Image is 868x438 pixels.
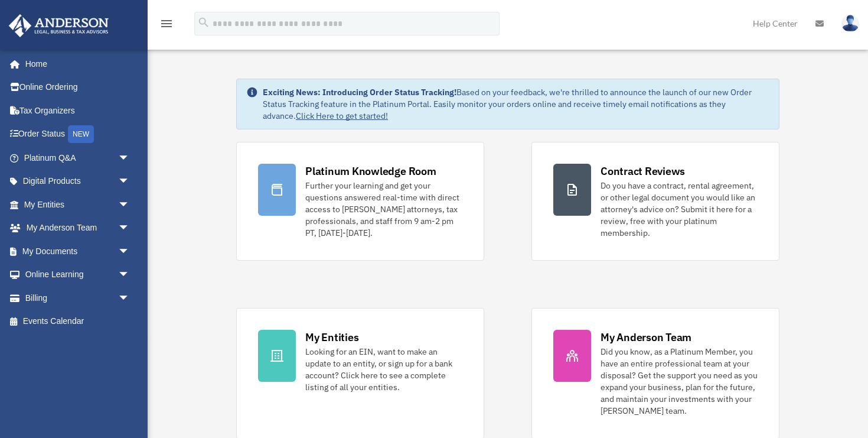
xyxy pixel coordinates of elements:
span: arrow_drop_down [118,286,142,310]
a: Contract Reviews Do you have a contract, rental agreement, or other legal document you would like... [531,142,779,261]
strong: Exciting News: Introducing Order Status Tracking! [263,87,456,98]
div: Contract Reviews [601,164,685,179]
div: My Anderson Team [601,330,691,345]
a: Platinum Knowledge Room Further your learning and get your questions answered real-time with dire... [236,142,484,261]
span: arrow_drop_down [118,193,142,217]
div: Platinum Knowledge Room [305,164,436,179]
a: Billingarrow_drop_down [8,286,148,310]
i: search [197,16,210,29]
div: Further your learning and get your questions answered real-time with direct access to [PERSON_NAM... [305,180,462,239]
div: Do you have a contract, rental agreement, or other legal document you would like an attorney's ad... [601,180,758,239]
a: Events Calendar [8,310,148,333]
a: Platinum Q&Aarrow_drop_down [8,146,148,170]
a: Tax Organizers [8,99,148,122]
span: arrow_drop_down [118,146,142,170]
a: My Entitiesarrow_drop_down [8,193,148,216]
a: Order StatusNEW [8,122,148,147]
a: My Anderson Teamarrow_drop_down [8,216,148,240]
span: arrow_drop_down [118,263,142,287]
a: Online Learningarrow_drop_down [8,263,148,287]
div: Looking for an EIN, want to make an update to an entity, or sign up for a bank account? Click her... [305,346,462,393]
img: User Pic [841,15,859,32]
div: Based on your feedback, we're thrilled to announce the launch of our new Order Status Tracking fe... [263,86,769,122]
div: Did you know, as a Platinum Member, you have an entire professional team at your disposal? Get th... [601,346,758,417]
a: My Documentsarrow_drop_down [8,239,148,263]
a: Online Ordering [8,76,148,99]
div: NEW [68,125,94,143]
img: Anderson Advisors Platinum Portal [5,14,112,37]
a: Digital Productsarrow_drop_down [8,170,148,193]
a: Home [8,52,142,76]
a: Click Here to get started! [296,111,388,121]
span: arrow_drop_down [118,239,142,264]
span: arrow_drop_down [118,170,142,194]
span: arrow_drop_down [118,216,142,241]
i: menu [159,17,174,31]
div: My Entities [305,330,358,345]
a: menu [159,21,174,31]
